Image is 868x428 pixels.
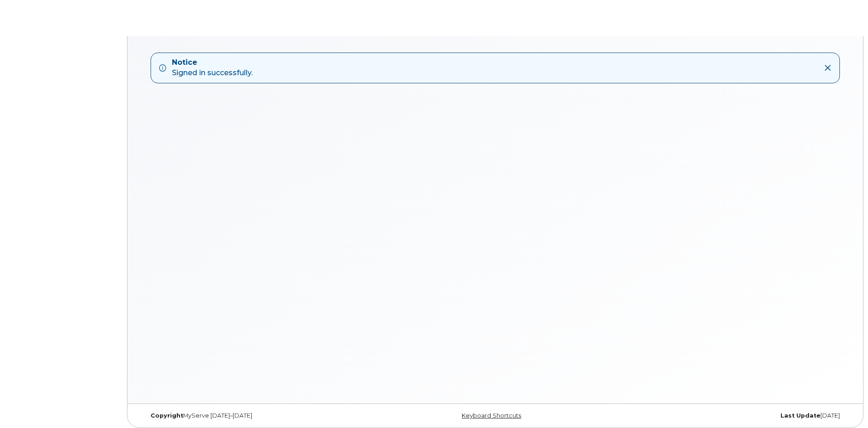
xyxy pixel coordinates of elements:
div: MyServe [DATE]–[DATE] [144,412,378,419]
div: Signed in successfully. [172,58,253,78]
div: [DATE] [612,412,847,419]
strong: Notice [172,58,253,68]
a: Keyboard Shortcuts [462,412,521,419]
strong: Copyright [151,412,183,419]
strong: Last Update [780,412,820,419]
